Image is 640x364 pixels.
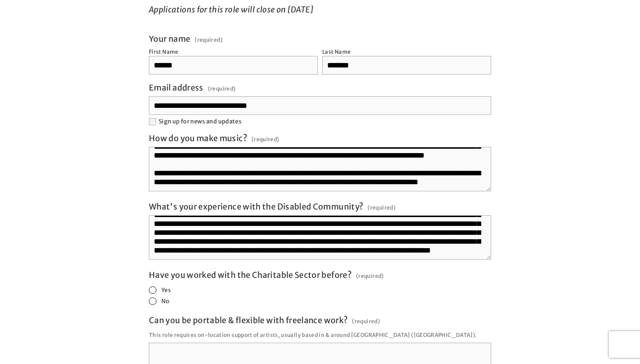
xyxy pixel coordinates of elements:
[161,286,171,294] span: Yes
[322,48,351,55] div: Last Name
[149,118,156,125] input: Sign up for news and updates
[368,202,396,214] span: (required)
[149,4,313,15] em: Applications for this role will close on [DATE]
[252,133,280,145] span: (required)
[149,34,190,44] span: Your name
[149,133,247,143] span: How do you make music?
[352,315,380,327] span: (required)
[159,118,241,125] span: Sign up for news and updates
[149,83,204,93] span: Email address
[208,83,236,95] span: (required)
[161,297,170,305] span: No
[149,48,179,55] div: First Name
[356,270,384,282] span: (required)
[149,329,491,341] p: This role requires on-location support of artists, usually based in & around [GEOGRAPHIC_DATA] ([...
[149,202,363,212] span: What's your experience with the Disabled Community?
[195,37,223,43] span: (required)
[149,270,352,280] span: Have you worked with the Charitable Sector before?
[149,315,348,325] span: Can you be portable & flexible with freelance work?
